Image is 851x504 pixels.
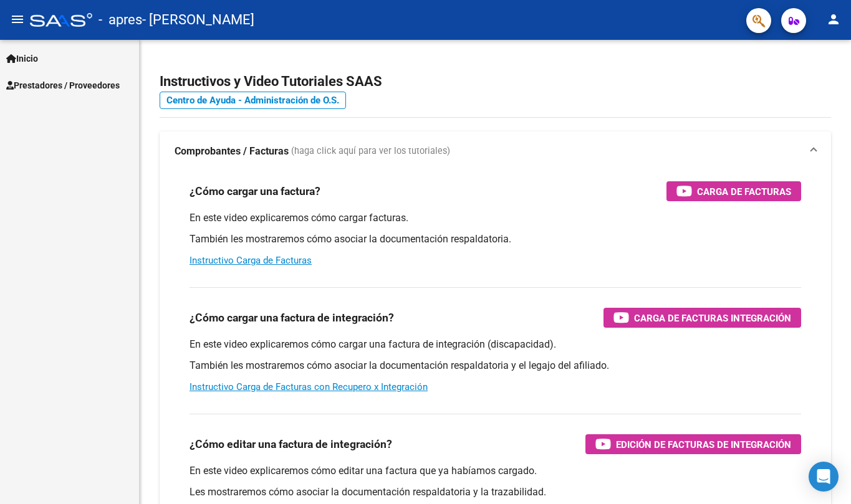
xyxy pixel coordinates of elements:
mat-icon: person [826,12,841,27]
button: Edición de Facturas de integración [585,434,801,454]
a: Instructivo Carga de Facturas con Recupero x Integración [190,381,428,392]
span: Prestadores / Proveedores [6,78,120,92]
span: - [PERSON_NAME] [142,6,254,34]
button: Carga de Facturas [666,181,801,201]
p: También les mostraremos cómo asociar la documentación respaldatoria. [190,232,801,246]
h3: ¿Cómo editar una factura de integración? [190,435,392,453]
span: Edición de Facturas de integración [616,437,791,452]
button: Carga de Facturas Integración [603,308,801,328]
span: Inicio [6,52,38,65]
p: En este video explicaremos cómo cargar facturas. [190,211,801,225]
div: Open Intercom Messenger [809,462,839,492]
strong: Comprobantes / Facturas [175,145,289,158]
mat-icon: menu [10,12,25,27]
span: - apres [99,6,142,34]
p: En este video explicaremos cómo cargar una factura de integración (discapacidad). [190,338,801,351]
span: (haga click aquí para ver los tutoriales) [291,145,450,158]
a: Instructivo Carga de Facturas [190,255,312,266]
p: También les mostraremos cómo asociar la documentación respaldatoria y el legajo del afiliado. [190,359,801,373]
mat-expansion-panel-header: Comprobantes / Facturas (haga click aquí para ver los tutoriales) [160,131,831,171]
span: Carga de Facturas [697,184,791,199]
span: Carga de Facturas Integración [634,310,791,326]
p: Les mostraremos cómo asociar la documentación respaldatoria y la trazabilidad. [190,485,801,499]
p: En este video explicaremos cómo editar una factura que ya habíamos cargado. [190,464,801,478]
a: Centro de Ayuda - Administración de O.S. [160,92,346,109]
h3: ¿Cómo cargar una factura? [190,183,320,200]
h2: Instructivos y Video Tutoriales SAAS [160,70,831,93]
h3: ¿Cómo cargar una factura de integración? [190,309,394,326]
